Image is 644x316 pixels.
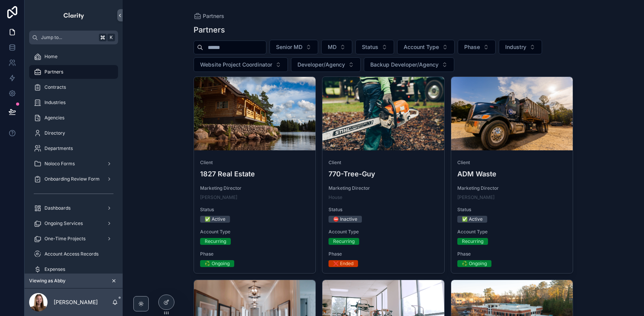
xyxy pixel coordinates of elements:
[328,43,337,51] span: MD
[63,9,85,21] img: App logo
[194,77,316,150] div: 1827.webp
[200,185,310,191] span: Marketing Director
[29,142,118,155] a: Departments
[269,40,318,54] button: Select Button
[276,43,302,51] span: Senior MD
[44,145,73,151] span: Departments
[44,54,58,60] span: Home
[205,216,225,223] div: ✅ Active
[329,229,438,235] span: Account Type
[321,40,352,54] button: Select Button
[29,111,118,125] a: Agencies
[25,44,123,274] div: scrollable content
[329,169,438,179] h4: 770-Tree-Guy
[200,251,310,257] span: Phase
[194,24,225,35] h1: Partners
[44,161,75,167] span: Noloco Forms
[462,216,483,223] div: ✅ Active
[322,77,445,274] a: Client770-Tree-GuyMarketing DirectorHouseStatus⛔ InactiveAccount TypeRecurringPhase❌ Ended
[29,31,118,44] button: Jump to...K
[329,185,438,191] span: Marketing Director
[457,160,567,166] span: Client
[29,247,118,261] a: Account Access Records
[333,260,353,267] div: ❌ Ended
[457,185,567,191] span: Marketing Director
[451,77,573,150] div: adm-Cropped.webp
[297,61,345,68] span: Developer/Agency
[41,34,96,41] span: Jump to...
[194,77,316,274] a: Client1827 Real EstateMarketing Director[PERSON_NAME]Status✅ ActiveAccount TypeRecurringPhase♻️ O...
[462,238,483,245] div: Recurring
[44,220,83,226] span: Ongoing Services
[329,251,438,257] span: Phase
[291,57,361,72] button: Select Button
[29,172,118,186] a: Onboarding Review Form
[203,12,224,20] span: Partners
[333,216,357,223] div: ⛔ Inactive
[329,207,438,213] span: Status
[108,34,114,41] span: K
[44,236,85,242] span: One-Time Projects
[44,266,65,272] span: Expenses
[333,238,355,245] div: Recurring
[200,229,310,235] span: Account Type
[29,80,118,94] a: Contracts
[364,57,454,72] button: Select Button
[44,130,65,136] span: Directory
[205,238,226,245] div: Recurring
[205,260,230,267] div: ♻️ Ongoing
[362,43,378,51] span: Status
[505,43,526,51] span: Industry
[29,157,118,171] a: Noloco Forms
[44,176,100,182] span: Onboarding Review Form
[200,160,310,166] span: Client
[322,77,444,150] div: 770-Cropped.webp
[29,232,118,246] a: One-Time Projects
[329,160,438,166] span: Client
[29,65,118,79] a: Partners
[457,251,567,257] span: Phase
[200,207,310,213] span: Status
[464,43,480,51] span: Phase
[29,262,118,276] a: Expenses
[458,40,496,54] button: Select Button
[29,50,118,64] a: Home
[44,205,71,211] span: Dashboards
[329,194,342,200] a: House
[44,84,66,90] span: Contracts
[200,61,272,68] span: Website Project Coordinator
[355,40,394,54] button: Select Button
[44,99,66,106] span: Industries
[200,194,237,200] a: [PERSON_NAME]
[29,278,66,284] span: Viewing as Abby
[457,229,567,235] span: Account Type
[44,115,64,121] span: Agencies
[194,12,224,20] a: Partners
[457,194,495,200] a: [PERSON_NAME]
[462,260,487,267] div: ♻️ Ongoing
[370,61,439,68] span: Backup Developer/Agency
[29,96,118,109] a: Industries
[404,43,439,51] span: Account Type
[44,69,63,75] span: Partners
[451,77,573,274] a: ClientADM WasteMarketing Director[PERSON_NAME]Status✅ ActiveAccount TypeRecurringPhase♻️ Ongoing
[54,298,98,306] p: [PERSON_NAME]
[29,126,118,140] a: Directory
[397,40,455,54] button: Select Button
[457,207,567,213] span: Status
[29,217,118,230] a: Ongoing Services
[499,40,542,54] button: Select Button
[194,57,288,72] button: Select Button
[457,169,567,179] h4: ADM Waste
[44,251,99,257] span: Account Access Records
[200,169,310,179] h4: 1827 Real Estate
[29,201,118,215] a: Dashboards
